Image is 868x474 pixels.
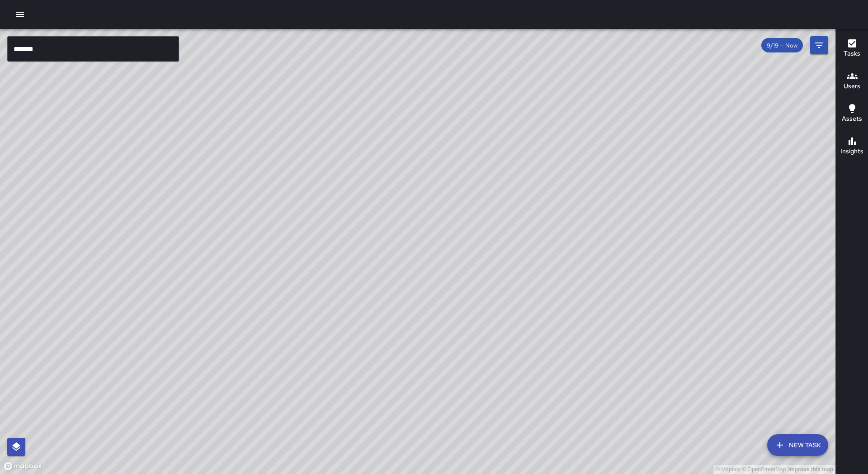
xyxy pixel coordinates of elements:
span: 9/19 — Now [761,42,803,49]
button: Assets [836,98,868,130]
h6: Insights [840,147,863,156]
button: Tasks [836,33,868,65]
h6: Users [844,81,860,91]
button: Filters [810,36,828,54]
button: New Task [767,434,828,456]
h6: Tasks [844,49,860,59]
h6: Assets [842,114,862,124]
button: Users [836,65,868,98]
button: Insights [836,130,868,163]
